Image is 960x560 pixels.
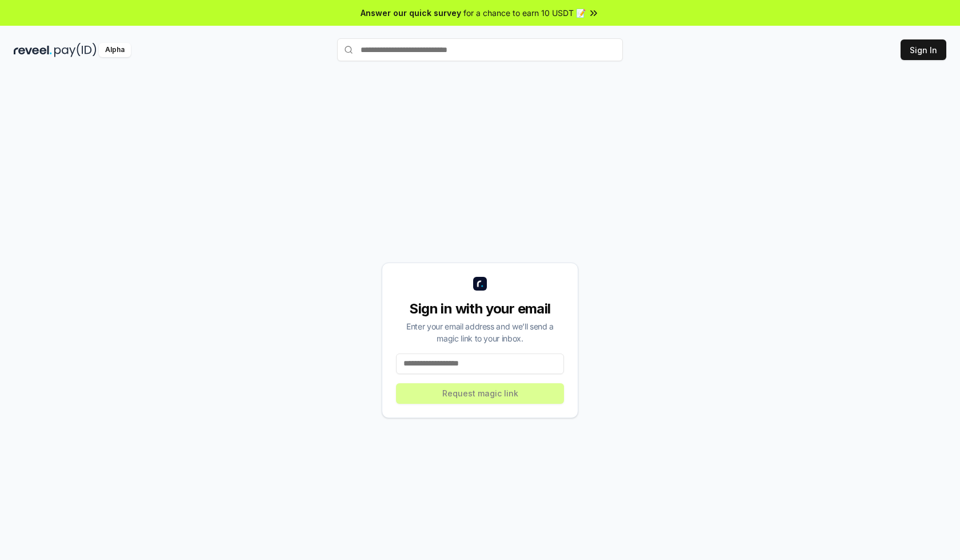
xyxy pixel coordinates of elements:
[396,320,564,344] div: Enter your email address and we’ll send a magic link to your inbox.
[901,39,946,60] button: Sign In
[99,43,131,57] div: Alpha
[361,7,461,19] span: Answer our quick survey
[473,277,487,291] img: logo_small
[463,7,586,19] span: for a chance to earn 10 USDT 📝
[14,43,52,57] img: reveel_dark
[396,300,564,318] div: Sign in with your email
[54,43,97,57] img: pay_id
